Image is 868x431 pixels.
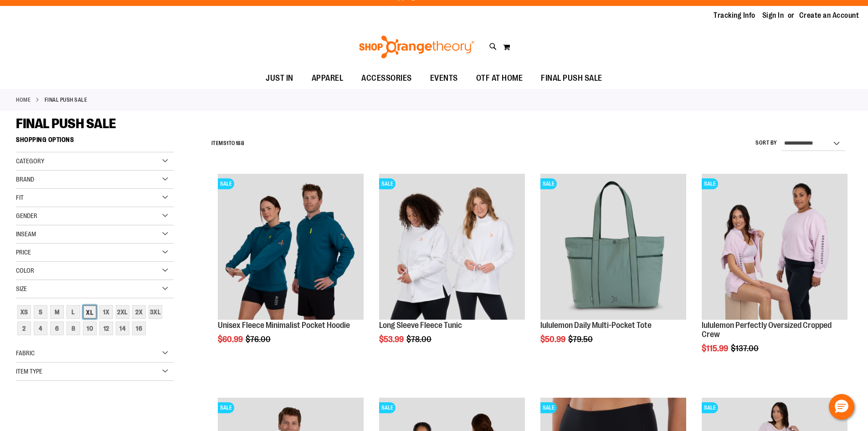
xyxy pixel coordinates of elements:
[731,344,760,353] span: $137.00
[16,320,32,337] a: 2
[49,304,65,320] a: M
[16,176,34,183] span: Brand
[16,194,24,201] span: Fit
[16,285,27,292] span: Size
[236,140,245,146] span: 188
[218,178,234,189] span: SALE
[540,335,567,344] span: $50.99
[540,174,686,321] a: lululemon Daily Multi-Pocket ToteSALE
[379,335,405,344] span: $53.99
[218,402,234,413] span: SALE
[132,305,146,319] div: 2X
[50,305,64,319] div: M
[82,304,98,320] a: XL
[99,322,113,335] div: 12
[132,322,146,335] div: 16
[375,169,529,367] div: product
[467,68,532,89] a: OTF AT HOME
[16,304,32,320] a: XS
[226,140,229,146] span: 1
[540,321,652,330] a: lululemon Daily Multi-Pocket Tote
[211,136,245,151] h2: Items to
[568,335,594,344] span: $79.50
[98,320,114,337] a: 12
[99,305,113,319] div: 1X
[65,304,82,320] a: L
[149,305,162,319] div: 3XL
[65,320,82,337] a: 8
[303,68,353,89] a: APPAREL
[213,169,368,367] div: product
[98,304,114,320] a: 1X
[16,249,31,256] span: Price
[114,320,131,337] a: 14
[379,402,395,413] span: SALE
[16,132,174,152] strong: Shopping Options
[246,335,272,344] span: $76.00
[32,304,49,320] a: S
[67,305,80,319] div: L
[540,174,686,320] img: lululemon Daily Multi-Pocket Tote
[714,10,755,21] a: Tracking Info
[406,335,433,344] span: $78.00
[697,169,852,376] div: product
[131,304,147,320] a: 2X
[67,322,80,335] div: 8
[702,174,847,321] a: lululemon Perfectly Oversized Cropped CrewSALE
[17,305,31,319] div: XS
[147,304,164,320] a: 3XL
[16,212,37,219] span: Gender
[702,321,832,339] a: lululemon Perfectly Oversized Cropped Crew
[541,68,602,88] span: FINAL PUSH SALE
[32,320,49,337] a: 4
[358,36,476,58] img: Shop Orangetheory
[799,10,859,21] a: Create an Account
[702,402,718,413] span: SALE
[762,10,784,21] a: Sign In
[379,174,525,321] a: Product image for Fleece Long SleeveSALE
[266,68,293,88] span: JUST IN
[34,322,47,335] div: 4
[379,178,395,189] span: SALE
[49,320,65,337] a: 6
[218,174,364,320] img: Unisex Fleece Minimalist Pocket Hoodie
[312,68,344,88] span: APPAREL
[476,68,523,88] span: OTF AT HOME
[131,320,147,337] a: 16
[34,305,47,319] div: S
[45,96,87,104] strong: FINAL PUSH SALE
[352,68,421,89] a: ACCESSORIES
[430,68,458,88] span: EVENTS
[17,322,31,335] div: 2
[116,305,129,319] div: 2XL
[379,174,525,320] img: Product image for Fleece Long Sleeve
[540,402,557,413] span: SALE
[16,230,36,238] span: Inseam
[361,68,412,88] span: ACCESSORIES
[540,178,557,189] span: SALE
[829,394,854,420] button: Hello, have a question? Let’s chat.
[83,322,97,335] div: 10
[16,368,42,375] span: Item Type
[16,157,44,165] span: Category
[257,68,303,89] a: JUST IN
[116,322,129,335] div: 14
[755,139,777,147] label: Sort By
[16,349,35,357] span: Fabric
[421,68,467,89] a: EVENTS
[218,174,364,321] a: Unisex Fleece Minimalist Pocket HoodieSALE
[82,320,98,337] a: 10
[379,321,462,330] a: Long Sleeve Fleece Tunic
[702,178,718,189] span: SALE
[536,169,691,367] div: product
[702,344,729,353] span: $115.99
[532,68,611,88] a: FINAL PUSH SALE
[702,174,847,320] img: lululemon Perfectly Oversized Cropped Crew
[16,116,116,131] span: FINAL PUSH SALE
[50,322,64,335] div: 6
[16,267,34,274] span: Color
[83,305,97,319] div: XL
[218,321,350,330] a: Unisex Fleece Minimalist Pocket Hoodie
[218,335,244,344] span: $60.99
[16,96,31,104] a: Home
